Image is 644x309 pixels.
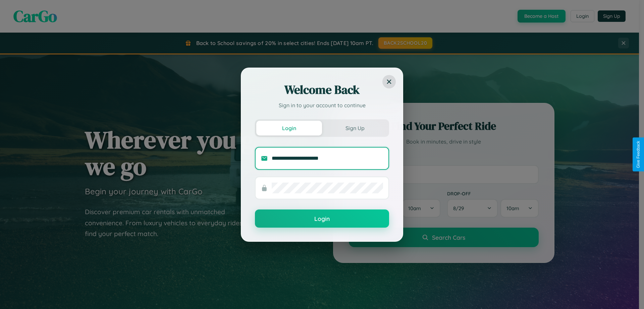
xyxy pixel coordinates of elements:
[322,121,388,136] button: Sign Up
[255,209,389,228] button: Login
[255,101,389,109] p: Sign in to your account to continue
[256,121,322,136] button: Login
[636,141,641,168] div: Give Feedback
[255,82,389,98] h2: Welcome Back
